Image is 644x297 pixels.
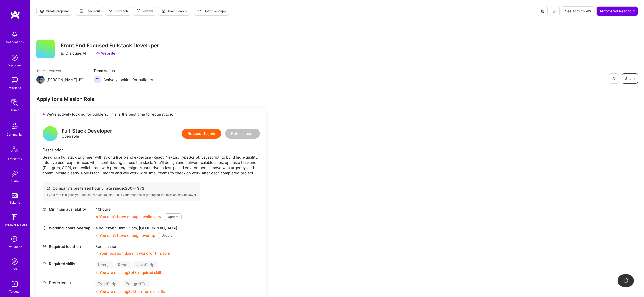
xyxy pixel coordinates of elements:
div: Tokens [10,200,20,205]
span: Review [136,9,153,13]
img: discovery [10,53,20,63]
img: Team Architect [36,76,45,84]
button: Team Search [158,7,190,16]
div: You are missing 3 of 3 required skills [99,270,163,275]
div: [DOMAIN_NAME] [3,222,27,228]
img: bell [10,29,20,39]
i: icon CloseOrange [95,290,98,293]
img: admin teamwork [10,97,20,107]
button: Outreach [105,7,131,16]
img: Skill Targeter [10,279,20,289]
i: icon CloseOrange [95,252,98,255]
i: icon Cash [46,186,50,190]
i: icon CloseOrange [95,271,98,274]
i: icon Location [43,245,46,248]
div: Targeter [9,289,21,294]
button: See admin view [562,6,594,16]
div: Required location [43,244,93,249]
img: teamwork [10,75,20,85]
img: guide book [10,212,20,222]
i: icon Clock [43,207,46,211]
span: Share [625,76,635,81]
div: Architects [8,156,22,162]
div: If your rate is higher, you can still request to join — but your chances of getting on the missio... [46,193,197,197]
img: Admin Search [10,256,20,267]
img: logo [10,10,20,19]
div: Apply for a Mission Role [36,96,266,102]
button: Request to join [182,129,221,139]
button: Create proposal [36,7,72,16]
div: Minimum availability [43,207,93,212]
i: icon EyeClosed [612,77,616,81]
span: Create proposal [40,9,69,13]
div: You don’t have enough overlap [95,233,155,238]
div: React [115,261,131,268]
div: Seeking a Fullstack Engineer with strong front-end expertise (React, Next.js, TypeScript, Javascr... [43,155,260,176]
div: You don’t have enough availability [95,214,162,219]
div: Dialogue AI [61,51,86,56]
h3: Front End Focused Fullstack Developer [61,42,159,49]
div: Working-hours overlap [43,225,93,231]
button: Update [158,232,175,239]
i: icon Tag [43,281,46,285]
div: Required skills [43,261,93,266]
span: Outreach [108,9,128,13]
div: Admin [10,107,19,113]
span: Open client app [197,9,226,13]
div: Missions [9,85,21,90]
img: Actively looking for builders [93,76,101,84]
div: 4 hours with [GEOGRAPHIC_DATA] [95,225,177,231]
span: Team Search [162,9,187,13]
div: Notifications [6,39,24,45]
button: Open client app [194,7,229,16]
span: Team status [93,68,153,73]
span: 9am - 5pm , [117,226,139,230]
span: Team architect [36,68,83,73]
img: Architects [9,144,21,156]
img: Community [9,120,21,132]
i: icon CloseOrange [95,215,98,218]
div: Open role [62,128,112,139]
button: Reach out [76,7,103,16]
button: Refer a peer [225,129,260,139]
div: [PERSON_NAME] [47,77,77,82]
div: Company's preferred hourly rate range: $ 60 — $ 73 [46,185,197,191]
i: icon SelectionTeam [10,235,19,244]
i: icon Targeter [136,9,140,13]
a: Website [96,51,115,56]
i: icon CompanyGray [61,51,65,55]
i: icon Tag [43,262,46,266]
i: icon CloseOrange [95,234,98,237]
div: 40 hours [95,207,182,212]
div: Next.js [95,261,113,268]
div: Full-Stack Developer [62,128,112,134]
span: Automated Reachout [600,9,635,14]
button: Review [133,7,156,16]
div: Community [7,132,23,137]
div: Your location doesn’t work for this role [95,251,170,256]
div: See locations [95,244,170,249]
button: Automated Reachout [596,6,638,16]
div: Evaluation [7,244,22,249]
div: DB [13,267,17,272]
div: Invite [11,179,19,184]
div: We’re actively looking for builders. This is the best time to request to join. [36,108,266,120]
div: PostgreSQL [123,280,150,287]
button: Update [165,213,182,220]
span: See admin view [565,9,591,14]
div: You are missing 2 of 2 preferred skills [99,289,165,294]
img: tokens [12,193,18,198]
div: JavaScript [134,261,158,268]
img: loading [623,278,629,284]
i: icon World [43,226,46,230]
div: Discovery [8,63,22,68]
span: Actively looking for builders [103,77,153,82]
div: Description [43,147,260,153]
span: Reach out [79,9,100,13]
i: icon Proposal [40,9,44,13]
button: Share [622,73,638,84]
div: TypeScript [95,280,120,287]
div: Preferred skills [43,280,93,285]
i: icon Mail [79,78,83,82]
img: Invite [10,169,20,179]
